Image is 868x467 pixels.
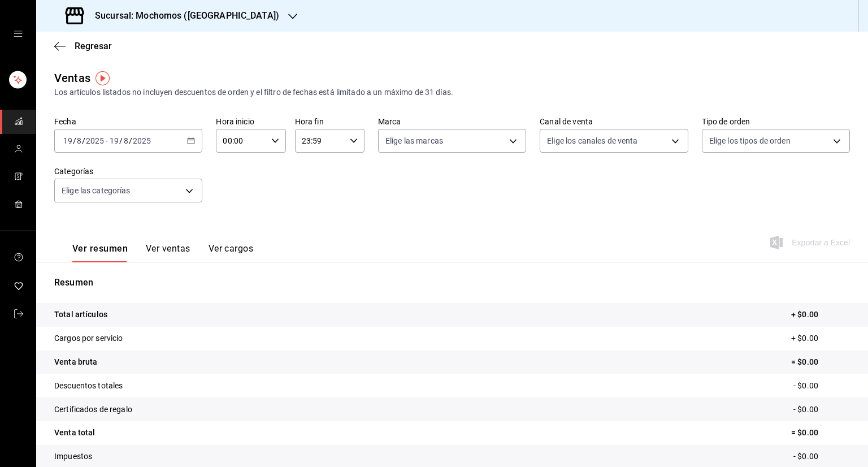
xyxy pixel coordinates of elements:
[378,118,526,126] label: Marca
[54,332,123,344] p: Cargos por servicio
[295,118,364,126] label: Hora fin
[216,118,285,126] label: Hora inicio
[72,243,253,262] div: navigation tabs
[54,356,97,368] p: Venta bruta
[63,136,73,145] input: --
[54,451,92,462] p: Impuestos
[702,118,850,126] label: Tipo de orden
[119,136,123,145] span: /
[54,70,90,87] div: Ventas
[54,167,202,175] label: Categorías
[793,451,850,462] p: - $0.00
[54,87,850,98] div: Los artículos listados no incluyen descuentos de orden y el filtro de fechas está limitado a un m...
[791,332,850,344] p: + $0.00
[547,135,637,146] span: Elige los canales de venta
[793,404,850,416] p: - $0.00
[709,135,791,146] span: Elige los tipos de orden
[54,427,95,439] p: Venta total
[54,118,202,126] label: Fecha
[73,136,76,145] span: /
[385,135,443,146] span: Elige las marcas
[132,136,151,145] input: ----
[54,41,112,51] button: Regresar
[106,136,108,145] span: -
[54,309,107,321] p: Total artículos
[791,356,850,368] p: = $0.00
[62,185,131,196] span: Elige las categorías
[82,136,85,145] span: /
[793,380,850,392] p: - $0.00
[791,427,850,439] p: = $0.00
[791,309,850,321] p: + $0.00
[109,136,119,145] input: --
[123,136,129,145] input: --
[86,9,279,23] h3: Sucursal: Mochomos ([GEOGRAPHIC_DATA])
[75,41,112,51] span: Regresar
[209,243,254,262] button: Ver cargos
[76,136,82,145] input: --
[146,243,190,262] button: Ver ventas
[14,29,23,38] button: open drawer
[96,71,110,85] img: Tooltip marker
[54,380,123,392] p: Descuentos totales
[54,276,850,289] p: Resumen
[54,404,132,416] p: Certificados de regalo
[85,136,105,145] input: ----
[72,243,128,262] button: Ver resumen
[129,136,132,145] span: /
[540,118,688,126] label: Canal de venta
